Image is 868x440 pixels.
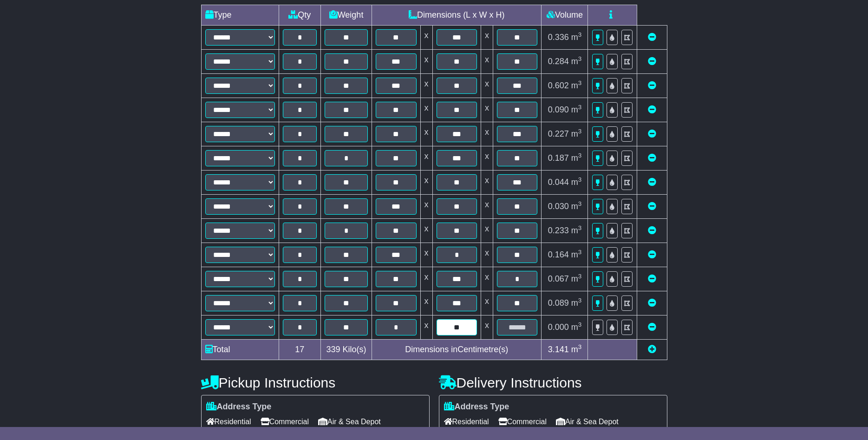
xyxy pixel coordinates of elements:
a: Remove this item [648,153,656,163]
a: Add new item [648,345,656,354]
span: m [571,322,582,332]
td: Weight [321,5,372,26]
td: Dimensions in Centimetre(s) [372,340,542,360]
span: 0.336 [548,33,569,42]
span: Air & Sea Depot [318,414,381,429]
sup: 3 [578,321,582,328]
a: Remove this item [648,57,656,66]
span: 339 [326,345,340,354]
td: x [420,122,432,146]
a: Remove this item [648,274,656,283]
span: m [571,274,582,283]
td: x [481,74,493,98]
span: m [571,202,582,211]
span: m [571,298,582,308]
td: x [420,219,432,243]
span: m [571,57,582,66]
a: Remove this item [648,202,656,211]
span: Residential [444,414,489,429]
span: m [571,250,582,259]
td: x [481,315,493,340]
td: x [481,26,493,50]
span: 0.090 [548,105,569,114]
sup: 3 [578,200,582,207]
span: m [571,177,582,187]
sup: 3 [578,79,582,86]
span: 0.164 [548,250,569,259]
sup: 3 [578,55,582,62]
span: 0.227 [548,129,569,138]
span: m [571,345,582,354]
span: 0.044 [548,177,569,187]
td: x [481,195,493,219]
td: Kilo(s) [321,340,372,360]
span: Residential [206,414,251,429]
sup: 3 [578,128,582,135]
td: x [420,243,432,267]
sup: 3 [578,31,582,38]
a: Remove this item [648,250,656,259]
td: x [481,219,493,243]
td: x [481,146,493,171]
td: Total [201,340,279,360]
span: 0.000 [548,322,569,332]
span: 0.602 [548,81,569,90]
span: 0.233 [548,226,569,235]
td: Dimensions (L x W x H) [372,5,542,26]
span: Commercial [498,414,547,429]
a: Remove this item [648,105,656,114]
span: m [571,81,582,90]
span: 0.187 [548,153,569,163]
sup: 3 [578,343,582,350]
td: x [420,146,432,171]
td: x [420,50,432,74]
td: x [420,26,432,50]
sup: 3 [578,224,582,231]
td: x [420,98,432,122]
td: x [481,291,493,315]
td: x [481,243,493,267]
sup: 3 [578,152,582,159]
td: x [420,267,432,291]
td: Qty [279,5,321,26]
span: m [571,226,582,235]
sup: 3 [578,104,582,111]
td: x [420,195,432,219]
span: 0.067 [548,274,569,283]
a: Remove this item [648,129,656,138]
h4: Delivery Instructions [439,375,667,390]
td: x [481,50,493,74]
label: Address Type [206,402,272,412]
span: Commercial [261,414,309,429]
span: m [571,33,582,42]
a: Remove this item [648,33,656,42]
a: Remove this item [648,177,656,187]
span: 3.141 [548,345,569,354]
span: Air & Sea Depot [556,414,619,429]
sup: 3 [578,176,582,183]
span: 0.284 [548,57,569,66]
td: x [420,315,432,340]
td: x [420,171,432,195]
td: x [481,122,493,146]
span: m [571,105,582,114]
td: Volume [542,5,588,26]
span: 0.089 [548,298,569,308]
td: x [481,267,493,291]
a: Remove this item [648,81,656,90]
td: x [420,291,432,315]
sup: 3 [578,297,582,304]
label: Address Type [444,402,509,412]
h4: Pickup Instructions [201,375,430,390]
a: Remove this item [648,298,656,308]
td: Type [201,5,279,26]
span: m [571,129,582,138]
td: x [420,74,432,98]
a: Remove this item [648,226,656,235]
span: 0.030 [548,202,569,211]
a: Remove this item [648,322,656,332]
td: x [481,171,493,195]
td: 17 [279,340,321,360]
td: x [481,98,493,122]
sup: 3 [578,273,582,280]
